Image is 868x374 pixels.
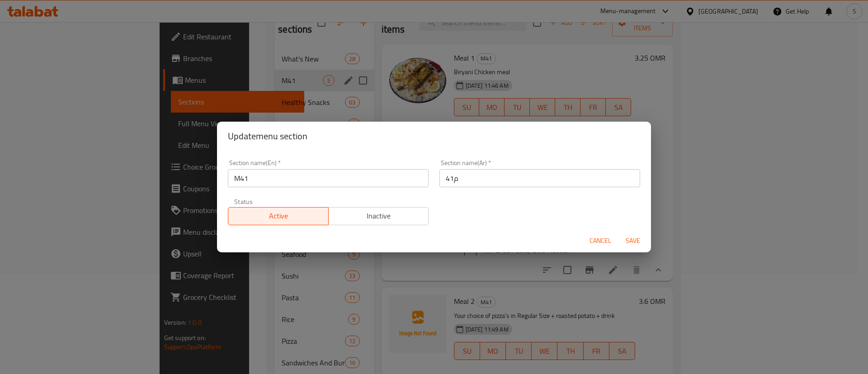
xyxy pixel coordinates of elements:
button: Active [228,207,329,225]
span: Active [232,209,325,223]
input: Please enter section name(ar) [439,169,640,187]
h2: Update menu section [228,129,640,143]
button: Save [618,232,647,249]
span: Cancel [590,235,611,246]
span: Save [622,235,644,246]
button: Inactive [328,207,429,225]
input: Please enter section name(en) [228,169,429,187]
button: Cancel [586,232,615,249]
span: Inactive [332,209,425,223]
